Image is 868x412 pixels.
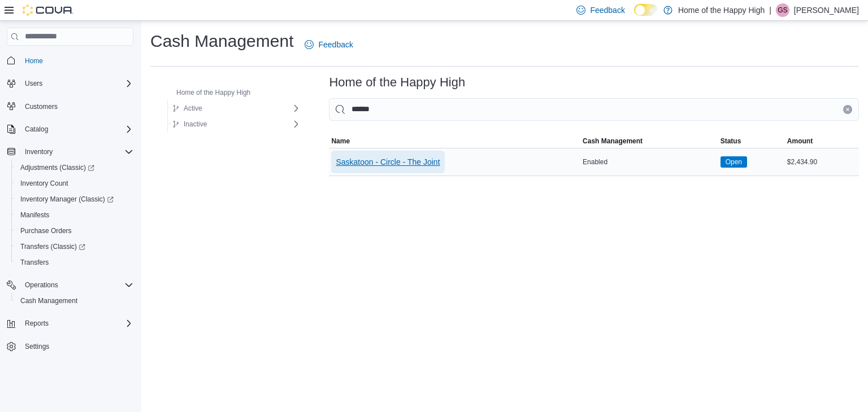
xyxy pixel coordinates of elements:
span: Catalog [20,122,133,136]
button: Name [329,134,580,148]
a: Adjustments (Classic) [16,161,99,174]
a: Customers [20,100,62,113]
span: Customers [20,99,133,113]
span: Users [25,79,42,88]
button: Inventory [20,145,57,159]
span: Adjustments (Classic) [16,161,133,174]
span: Cash Management [583,137,643,146]
span: Dark Mode [634,16,635,16]
nav: Complex example [7,48,133,384]
span: Transfers [20,258,49,267]
button: Inactive [168,117,211,131]
button: Catalog [2,121,138,137]
a: Cash Management [16,294,82,308]
button: Operations [2,277,138,293]
a: Home [20,54,47,68]
span: Active [184,104,202,113]
span: Inventory [25,147,53,156]
button: Operations [20,278,63,292]
span: Cash Management [16,294,133,308]
button: Catalog [20,122,53,136]
button: Cash Management [580,134,718,148]
a: Feedback [300,33,357,56]
button: Users [20,77,47,90]
span: Inventory [20,145,133,159]
button: Status [718,134,785,148]
span: Operations [25,280,58,290]
span: Manifests [16,208,133,222]
span: Reports [20,317,133,330]
button: Clear input [843,105,852,114]
span: Feedback [318,39,353,50]
a: Purchase Orders [16,224,76,238]
span: Settings [20,339,133,353]
a: Adjustments (Classic) [11,160,138,176]
a: Inventory Manager (Classic) [11,191,138,207]
span: Transfers (Classic) [16,240,133,253]
span: GS [778,3,787,17]
button: Saskatoon - Circle - The Joint [331,151,444,173]
input: Dark Mode [634,4,658,16]
span: Inactive [184,120,207,129]
button: Active [168,102,207,115]
span: Inventory Manager (Classic) [20,195,114,204]
span: Inventory Count [16,177,133,190]
p: Home of the Happy High [678,3,765,17]
img: Cova [23,5,73,16]
div: Gagandeep Singh Sachdeva [776,3,789,17]
a: Transfers (Classic) [11,239,138,255]
span: Manifests [20,211,49,220]
button: Transfers [11,255,138,270]
button: Customers [2,98,138,115]
span: Transfers [16,256,133,269]
button: Home [2,52,138,69]
button: Inventory [2,144,138,160]
button: Manifests [11,207,138,223]
div: Enabled [580,155,718,169]
button: Reports [2,315,138,331]
button: Cash Management [11,293,138,309]
h1: Cash Management [150,30,293,52]
span: Reports [25,319,49,328]
span: Home of the Happy High [176,88,250,97]
button: Reports [20,317,53,330]
span: Users [20,77,133,90]
a: Inventory Count [16,177,73,190]
span: Purchase Orders [16,224,133,238]
a: Transfers (Classic) [16,240,90,253]
span: Catalog [25,125,48,134]
button: Amount [785,134,859,148]
span: Saskatoon - Circle - The Joint [336,156,440,168]
span: Inventory Count [20,179,68,188]
span: Cash Management [20,296,77,305]
p: [PERSON_NAME] [794,3,859,17]
button: Purchase Orders [11,223,138,239]
a: Transfers [16,256,53,269]
span: Open [721,156,747,168]
a: Inventory Manager (Classic) [16,192,118,206]
span: Adjustments (Classic) [20,163,94,172]
span: Customers [25,102,58,111]
span: Feedback [590,5,624,16]
span: Open [726,157,742,167]
span: Status [721,137,741,146]
a: Settings [20,340,54,353]
button: Settings [2,338,138,354]
span: Settings [25,342,49,351]
input: This is a search bar. As you type, the results lower in the page will automatically filter. [329,98,859,121]
span: Transfers (Classic) [20,242,85,251]
h3: Home of the Happy High [329,76,465,89]
span: Amount [787,137,813,146]
p: | [769,3,771,17]
button: Users [2,76,138,91]
span: Home [25,56,43,65]
a: Manifests [16,208,54,222]
button: Home of the Happy High [160,86,255,99]
span: Home [20,54,133,68]
button: Inventory Count [11,176,138,191]
div: $2,434.90 [785,155,859,169]
span: Operations [20,278,133,292]
span: Inventory Manager (Classic) [16,192,133,206]
span: Purchase Orders [20,226,72,235]
span: Name [331,137,350,146]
